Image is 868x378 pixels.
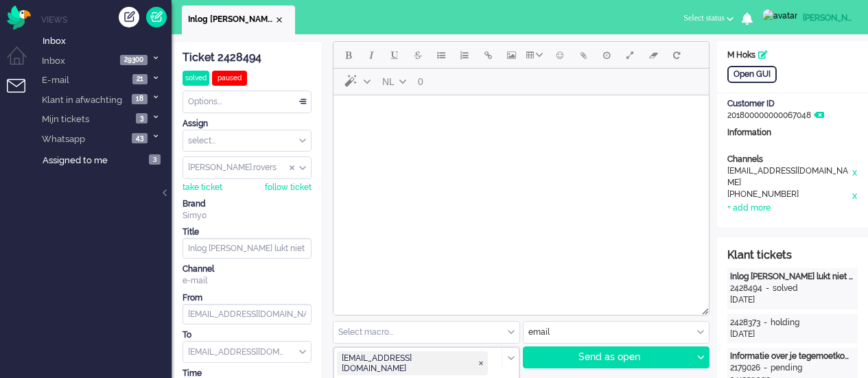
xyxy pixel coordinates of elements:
[548,43,572,67] button: Emoticons
[40,68,69,92] span: E-mail
[771,362,802,374] div: pending
[183,263,312,275] div: Channel
[803,11,854,25] div: [PERSON_NAME].bosson
[7,47,38,78] li: Dashboard menu
[40,49,65,73] span: Inbox
[43,36,66,46] span: Inbox
[183,210,312,222] div: Simyo
[717,49,868,61] div: M Hoks
[727,165,851,189] div: [EMAIL_ADDRESS][DOMAIN_NAME]
[182,5,295,34] li: 2428494
[730,351,855,362] div: Informatie over je tegemoetkoming
[119,7,139,27] div: Create ticket
[851,189,858,202] div: x
[183,50,312,66] div: Ticket 2428494
[376,70,412,93] button: Language
[40,152,172,167] a: Assigned to me 3
[136,113,148,123] span: 3
[476,43,500,67] button: Insert/edit link
[265,182,312,193] div: follow ticket
[132,133,148,143] span: 43
[183,182,222,193] div: take ticket
[727,127,858,149] div: Information
[727,154,858,165] div: Channels
[730,294,855,306] div: [DATE]
[453,43,476,67] button: Numbered list
[333,95,709,303] iframe: Rich Text Area
[336,43,360,67] button: Bold
[730,271,855,283] div: Inlog [PERSON_NAME] lukt niet na heractivering + geen overzicht
[383,43,406,67] button: Underline
[183,275,312,287] div: e-mail
[7,5,31,29] img: flow_omnibird.svg
[336,70,376,93] button: AI
[675,4,742,34] li: Select status
[760,317,771,329] div: -
[183,329,312,341] div: To
[730,283,762,294] div: 2428494
[683,13,725,23] span: Select status
[212,71,247,86] div: paused
[382,76,395,87] span: NL
[183,292,312,304] div: From
[418,76,423,87] span: 0
[7,9,31,19] a: Omnidesk
[618,43,642,67] button: Fullscreen
[642,43,665,67] button: Clear formatting
[183,304,312,324] input: email@address.com
[132,94,148,104] span: 18
[183,156,312,179] div: Assign User
[771,317,799,329] div: holding
[188,14,274,25] span: Inlog [PERSON_NAME] lukt niet na heractivering + geen overzicht
[41,14,172,25] li: Views
[183,130,312,152] div: Assign Group
[730,317,760,329] div: 2428373
[697,303,709,315] div: Resize
[523,43,548,67] button: Table
[183,71,209,86] div: solved
[717,98,868,121] div: 201800000000067048
[360,43,383,67] button: Italic
[7,79,38,110] li: Tickets menu
[760,362,771,374] div: -
[149,154,161,165] span: 3
[727,189,851,202] div: [PHONE_NUMBER]
[572,43,595,67] button: Add attachment
[730,362,760,374] div: 2179026
[40,33,172,48] a: Inbox
[40,88,122,112] span: Klant in afwachting
[500,43,523,67] button: Insert/edit image
[760,8,854,23] a: [PERSON_NAME].bosson
[183,118,312,130] div: Assign
[183,341,312,364] div: To
[40,107,89,131] span: Mijn tickets
[762,283,773,294] div: -
[762,9,797,23] img: avatar
[406,43,430,67] button: Strikethrough
[43,155,108,165] span: Assigned to me
[146,7,167,27] a: Quick Ticket
[132,74,148,84] span: 21
[773,283,798,294] div: solved
[595,43,618,67] button: Delay message
[851,165,858,189] div: x
[183,226,312,238] div: Title
[727,202,771,214] div: + add more
[40,127,85,151] span: Whatsapp
[727,98,858,110] div: Customer ID
[524,347,692,368] div: Send as open
[120,55,148,65] span: 29300
[430,43,453,67] button: Bullet list
[727,248,858,263] div: Klant tickets
[274,14,285,25] div: Close tab
[183,198,312,210] div: Brand
[730,329,855,340] div: [DATE]
[412,70,430,93] button: 0
[675,8,742,28] button: Select status
[727,66,777,83] div: Open GUI
[665,43,688,67] button: Reset content
[342,73,359,89] img: ai-prompt.svg
[337,351,488,375] span: hoksmartin@gmail.com ❎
